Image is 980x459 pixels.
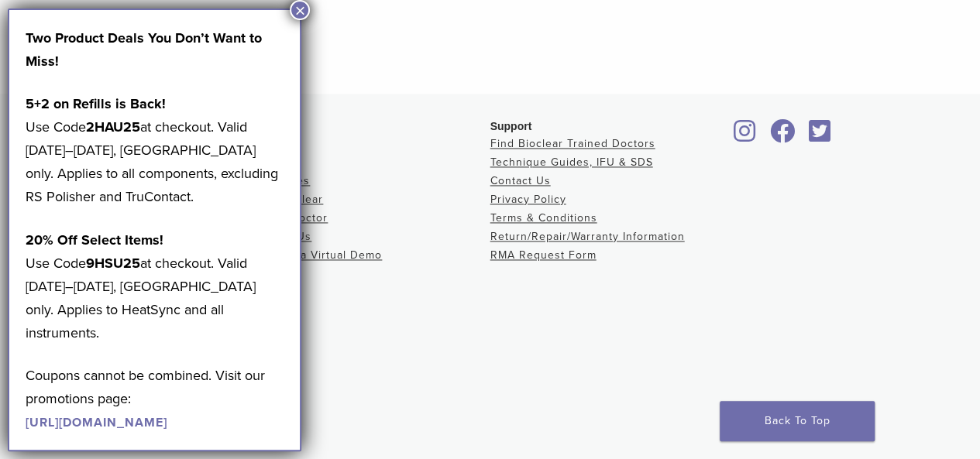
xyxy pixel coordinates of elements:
[490,193,566,206] a: Privacy Policy
[490,248,597,262] a: RMA Request Form
[26,364,284,433] p: Coupons cannot be combined. Visit our promotions page:
[720,401,875,441] a: Back To Top
[86,118,140,135] strong: 2HAU25
[490,174,551,187] a: Contact Us
[490,211,597,224] a: Terms & Conditions
[26,231,163,248] strong: 20% Off Select Items!
[490,137,655,150] a: Find Bioclear Trained Doctors
[86,255,140,272] strong: 9HSU25
[26,92,284,208] p: Use Code at checkout. Valid [DATE]–[DATE], [GEOGRAPHIC_DATA] only. Applies to all components, exc...
[803,128,836,144] a: Bioclear
[251,248,382,262] a: Request a Virtual Demo
[490,156,653,169] a: Technique Guides, IFU & SDS
[26,415,167,430] a: [URL][DOMAIN_NAME]
[490,120,532,132] span: Support
[729,128,762,144] a: Bioclear
[765,128,800,144] a: Bioclear
[26,95,166,112] strong: 5+2 on Refills is Back!
[490,230,685,243] a: Return/Repair/Warranty Information
[12,420,968,438] div: ©2025 Bioclear
[26,29,262,70] strong: Two Product Deals You Don’t Want to Miss!
[26,228,284,344] p: Use Code at checkout. Valid [DATE]–[DATE], [GEOGRAPHIC_DATA] only. Applies to HeatSync and all in...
